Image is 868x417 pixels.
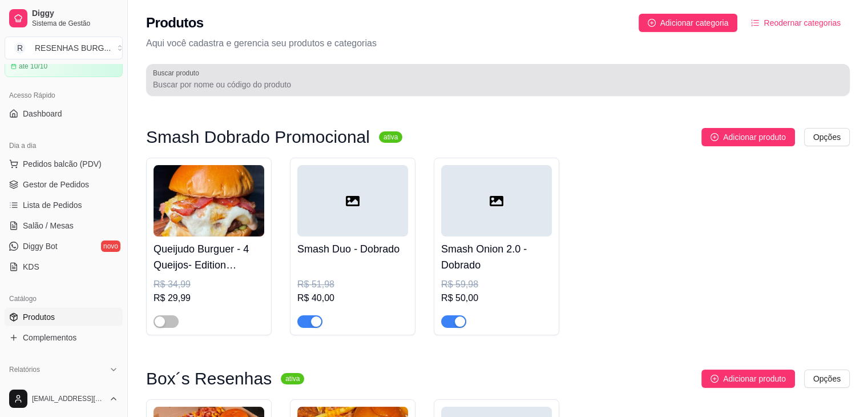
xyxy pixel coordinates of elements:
span: Relatórios [9,365,40,374]
span: Diggy Bot [23,240,58,252]
h2: Produtos [146,14,204,32]
h3: Box´s Resenhas [146,372,272,386]
label: Buscar produto [153,68,203,78]
h3: Smash Dobrado Promocional [146,130,370,144]
h4: Smash Duo - Dobrado [297,241,408,257]
span: Complementos [23,332,76,343]
span: Sistema de Gestão [32,19,118,28]
div: R$ 51,98 [297,278,408,291]
span: plus-circle [710,133,718,141]
div: Acesso Rápido [5,86,123,105]
button: Adicionar produto [701,370,795,388]
span: Gestor de Pedidos [23,179,89,190]
p: Aqui você cadastra e gerencia seu produtos e categorias [146,37,850,50]
span: R [14,42,26,54]
span: Lista de Pedidos [23,199,82,211]
span: Pedidos balcão (PDV) [23,158,102,170]
a: Lista de Pedidos [5,196,123,214]
span: KDS [23,261,39,272]
a: Relatórios de vendas [5,379,123,397]
a: Produtos [5,308,123,326]
sup: ativa [379,131,402,143]
button: Pedidos balcão (PDV) [5,155,123,173]
div: R$ 59,98 [441,278,552,291]
sup: ativa [281,373,304,384]
button: Reodernar categorias [742,14,850,32]
span: Salão / Mesas [23,220,74,231]
div: Catálogo [5,290,123,308]
span: Dashboard [23,108,62,119]
h4: Queijudo Burguer - 4 Queijos- Edition Limited! [154,241,264,273]
div: R$ 50,00 [441,291,552,305]
button: Adicionar produto [701,128,795,146]
a: DiggySistema de Gestão [5,5,123,32]
a: Diggy Botnovo [5,237,123,255]
img: product-image [154,165,264,236]
a: Dashboard [5,105,123,123]
div: Dia a dia [5,137,123,155]
span: Opções [813,131,841,143]
span: plus-circle [648,19,656,27]
span: Adicionar categoria [660,17,729,29]
a: Salão / Mesas [5,216,123,235]
span: [EMAIL_ADDRESS][DOMAIN_NAME] [32,394,104,403]
a: Complementos [5,328,123,347]
a: KDS [5,258,123,276]
article: até 10/10 [19,62,47,71]
span: Produtos [23,311,55,323]
span: ordered-list [751,19,759,27]
div: R$ 40,00 [297,291,408,305]
a: Gestor de Pedidos [5,175,123,194]
button: Select a team [5,37,123,59]
span: Reodernar categorias [764,17,841,29]
div: R$ 34,99 [154,278,264,291]
span: Adicionar produto [723,131,786,143]
button: Opções [804,370,850,388]
button: [EMAIL_ADDRESS][DOMAIN_NAME] [5,385,123,412]
span: Opções [813,372,841,385]
div: RESENHAS BURG ... [35,42,111,54]
button: Opções [804,128,850,146]
h4: Smash Onion 2.0 - Dobrado [441,241,552,273]
span: Adicionar produto [723,372,786,385]
input: Buscar produto [153,79,843,90]
button: Adicionar categoria [639,14,738,32]
span: plus-circle [710,375,718,383]
span: Diggy [32,9,118,19]
div: R$ 29,99 [154,291,264,305]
